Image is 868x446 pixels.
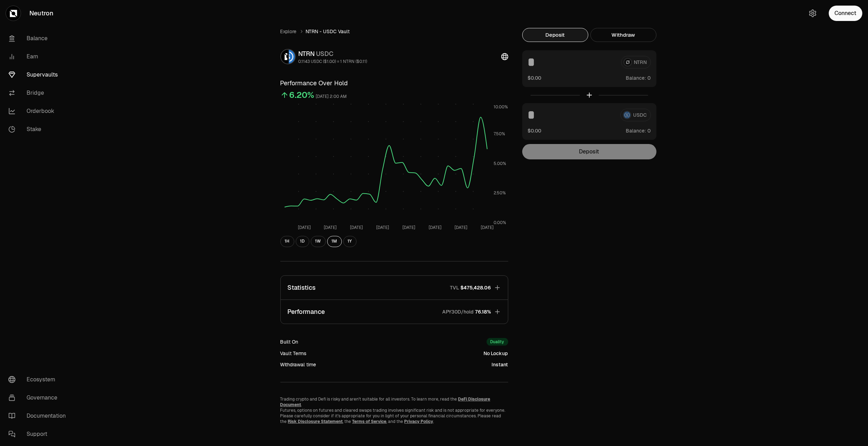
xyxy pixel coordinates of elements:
[3,407,76,425] a: Documentation
[288,419,343,424] a: Risk Disclosure Statement
[350,225,363,230] tspan: [DATE]
[281,300,508,324] button: PerformanceAPY30D/hold76.18%
[297,225,310,230] tspan: [DATE]
[280,350,307,357] div: Vault Terms
[299,49,367,59] div: NTRN
[492,361,508,368] div: Instant
[443,308,474,315] p: APY30D/hold
[3,66,76,84] a: Supervaults
[522,28,588,42] button: Deposit
[306,28,350,35] span: NTRN - USDC Vault
[324,225,337,230] tspan: [DATE]
[626,74,646,81] span: Balance:
[402,225,415,230] tspan: [DATE]
[475,308,491,315] span: 76.18%
[280,396,490,408] a: DeFi Disclosure Document
[327,236,342,247] button: 1M
[3,48,76,66] a: Earn
[528,127,541,134] button: $0.00
[3,102,76,120] a: Orderbook
[590,28,657,42] button: Withdraw
[626,127,646,134] span: Balance:
[493,161,506,166] tspan: 5.00%
[493,190,505,196] tspan: 2.50%
[481,225,494,230] tspan: [DATE]
[288,283,316,293] p: Statistics
[280,78,508,88] h3: Performance Over Hold
[3,425,76,443] a: Support
[487,338,508,346] div: Duality
[289,50,295,64] img: USDC Logo
[3,29,76,48] a: Balance
[829,6,862,21] button: Connect
[404,419,433,424] a: Privacy Policy
[450,284,459,291] p: TVL
[280,396,508,408] p: Trading crypto and Defi is risky and aren't suitable for all investors. To learn more, read the .
[493,220,506,225] tspan: 0.00%
[3,389,76,407] a: Governance
[280,236,294,247] button: 1H
[280,28,508,35] nav: breadcrumb
[311,236,326,247] button: 1W
[484,350,508,357] div: No Lockup
[352,419,387,424] a: Terms of Service
[289,89,315,101] div: 6.20%
[461,284,491,291] span: $475,428.06
[281,50,287,64] img: NTRN Logo
[493,104,508,110] tspan: 10.00%
[288,307,325,317] p: Performance
[280,408,508,424] p: Futures, options on futures and cleared swaps trading involves significant risk and is not approp...
[281,276,508,300] button: StatisticsTVL$475,428.06
[280,28,297,35] a: Explore
[316,93,347,101] div: [DATE] 2:00 AM
[376,225,389,230] tspan: [DATE]
[428,225,441,230] tspan: [DATE]
[3,371,76,389] a: Ecosystem
[454,225,467,230] tspan: [DATE]
[280,338,299,345] div: Built On
[316,50,334,58] span: USDC
[528,74,541,81] button: $0.00
[3,120,76,138] a: Stake
[3,84,76,102] a: Bridge
[299,59,367,64] div: 0.1143 USDC ($1.00) = 1 NTRN ($0.11)
[280,361,316,368] div: Withdrawal time
[296,236,309,247] button: 1D
[343,236,357,247] button: 1Y
[493,131,505,137] tspan: 7.50%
